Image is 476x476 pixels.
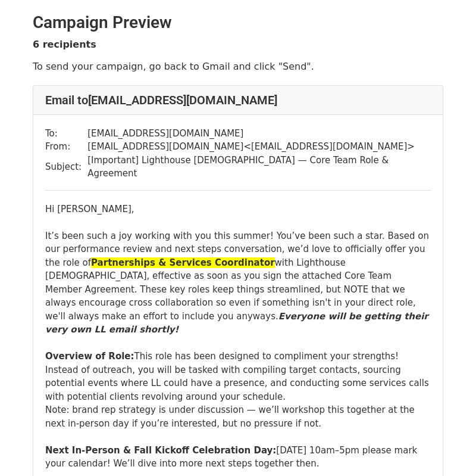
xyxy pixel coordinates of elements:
[87,140,431,154] td: [EMAIL_ADDRESS][DOMAIN_NAME] < [EMAIL_ADDRESS][DOMAIN_NAME] >
[45,203,431,404] div: Hi [PERSON_NAME], It’s been such a joy working with you this summer! You’ve been such a star. Bas...
[45,445,276,456] b: Next In-Person & Fall Kickoff Celebration Day:
[45,154,87,181] td: Subject:
[87,154,431,181] td: [Important] Lighthouse [DEMOGRAPHIC_DATA] — Core Team Role & Agreement
[33,60,443,73] p: To send your campaign, go back to Gmail and click "Send".
[45,351,134,362] b: Overview of Role:
[33,13,443,33] h2: Campaign Preview
[45,403,431,430] div: Note: brand rep strategy is under discussion — we’ll workshop this together at the next in-person...
[45,93,431,107] h4: Email to [EMAIL_ADDRESS][DOMAIN_NAME]
[45,140,87,154] td: From:
[33,39,96,50] strong: 6 recipients
[45,311,428,335] i: Everyone will be getting their very own LL email shortly!
[45,127,87,141] td: To:
[91,257,275,268] b: Partnerships & Services Coordinator
[87,127,431,141] td: [EMAIL_ADDRESS][DOMAIN_NAME]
